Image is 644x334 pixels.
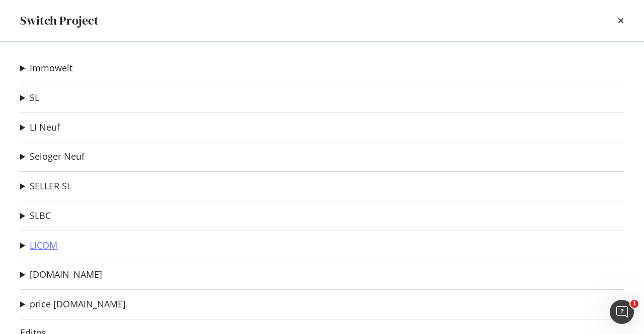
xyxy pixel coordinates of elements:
[20,12,99,29] div: Switch Project
[20,91,39,104] summary: SL
[20,239,57,252] summary: LICOM
[30,92,39,103] a: SL
[30,299,126,309] a: price [DOMAIN_NAME]
[30,240,57,251] a: LICOM
[630,300,638,308] span: 1
[20,62,72,75] summary: Immowelt
[30,210,51,221] a: SLBC
[618,12,624,29] div: times
[20,180,71,193] summary: SELLER SL
[30,151,85,162] a: Seloger Neuf
[20,150,85,163] summary: Seloger Neuf
[30,181,71,191] a: SELLER SL
[30,63,72,73] a: Immowelt
[20,121,60,134] summary: LI Neuf
[20,268,102,281] summary: [DOMAIN_NAME]
[30,269,102,280] a: [DOMAIN_NAME]
[20,209,51,222] summary: SLBC
[610,300,634,324] iframe: Intercom live chat
[20,298,126,311] summary: price [DOMAIN_NAME]
[30,122,60,133] a: LI Neuf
